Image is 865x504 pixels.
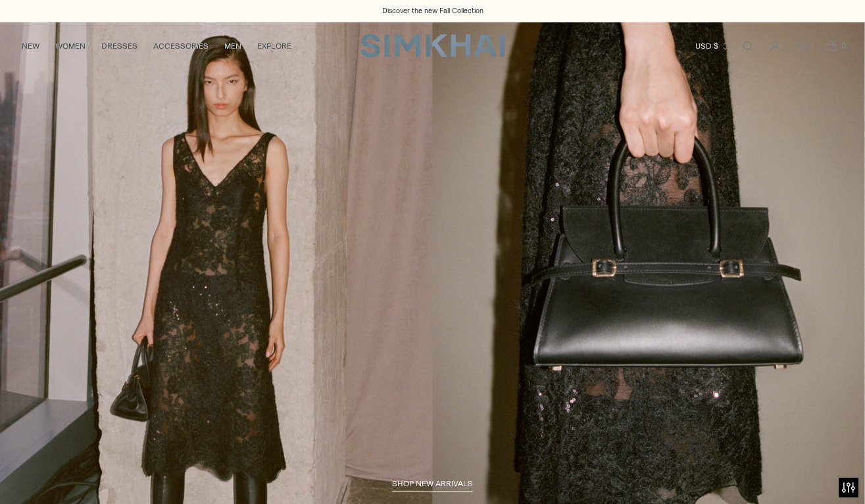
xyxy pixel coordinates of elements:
span: shop new arrivals [392,479,473,488]
a: NEW [22,32,39,61]
a: MEN [224,32,241,61]
a: Wishlist [790,33,816,59]
a: ACCESSORIES [153,32,209,61]
a: Discover the new Fall Collection [382,6,483,16]
span: 0 [837,39,849,51]
a: Open cart modal [818,33,844,59]
a: EXPLORE [257,32,291,61]
a: WOMEN [55,32,86,61]
a: Open search modal [735,33,761,59]
a: SIMKHAI [360,33,505,59]
a: DRESSES [101,32,137,61]
a: shop new arrivals [392,479,473,492]
button: USD $ [695,32,730,61]
a: Go to the account page [762,33,789,59]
